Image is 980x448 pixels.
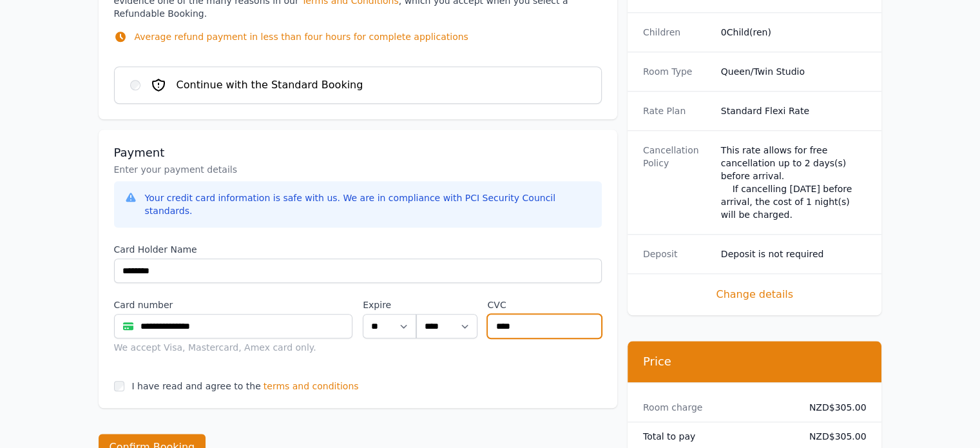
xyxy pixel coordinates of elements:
span: Continue with the Standard Booking [177,77,363,93]
dt: Children [643,26,711,39]
dt: Cancellation Policy [643,144,711,221]
label: Card number [114,298,353,311]
label: . [416,298,477,311]
label: Card Holder Name [114,243,602,256]
dt: Rate Plan [643,104,711,117]
div: This rate allows for free cancellation up to 2 days(s) before arrival. If cancelling [DATE] befor... [721,144,867,221]
label: I have read and agree to the [132,381,261,391]
span: terms and conditions [264,380,359,393]
dd: Deposit is not required [721,248,867,260]
label: CVC [487,298,601,311]
dt: Room Type [643,65,711,78]
label: Expire [363,298,416,311]
dd: NZD$305.00 [799,401,867,414]
h3: Payment [114,145,602,161]
dt: Room charge [643,401,789,414]
div: We accept Visa, Mastercard, Amex card only. [114,341,353,354]
p: Enter your payment details [114,163,602,176]
dd: NZD$305.00 [799,430,867,443]
h3: Price [643,354,867,369]
dd: Queen/Twin Studio [721,65,867,78]
div: Your credit card information is safe with us. We are in compliance with PCI Security Council stan... [145,191,591,217]
p: Average refund payment in less than four hours for complete applications [135,30,468,43]
span: Change details [643,287,867,302]
dt: Deposit [643,248,711,260]
dd: 0 Child(ren) [721,26,867,39]
dd: Standard Flexi Rate [721,104,867,117]
dt: Total to pay [643,430,789,443]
